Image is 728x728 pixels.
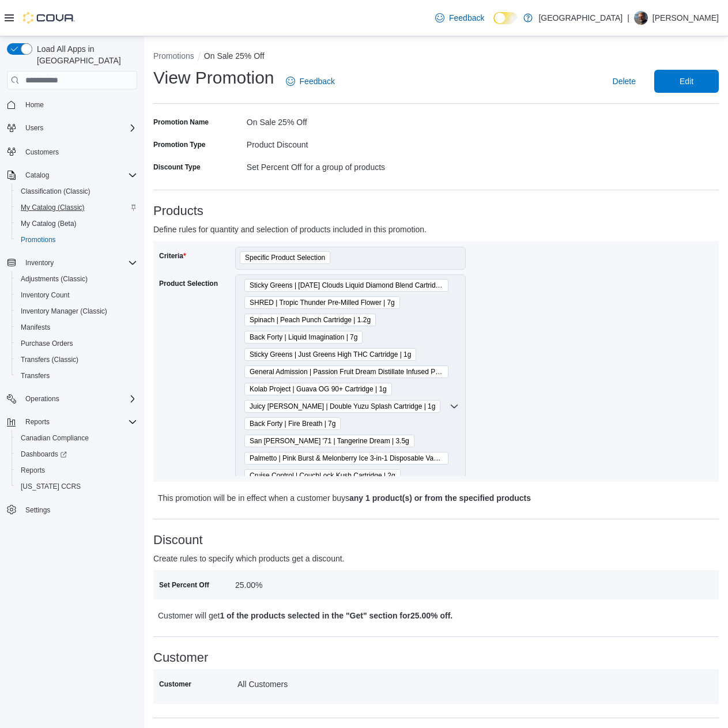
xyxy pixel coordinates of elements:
button: Manifests [12,319,142,335]
a: Feedback [281,70,340,93]
p: Define rules for quantity and selection of products included in this promotion. [153,222,578,236]
span: Classification (Classic) [21,187,90,196]
span: Specific Product Selection [240,251,330,264]
span: Washington CCRS [16,480,137,493]
span: Juicy [PERSON_NAME] | Double Yuzu Splash Cartridge | 1g [250,401,435,412]
span: Inventory [25,258,54,267]
span: Back Forty | Fire Breath | 7g [244,417,341,430]
span: Cruise Control | CouchLock Kush Cartridge | 2g [244,469,401,482]
span: Specific Product Selection [245,252,325,263]
input: Dark Mode [493,12,518,24]
label: Promotion Name [153,118,209,127]
button: [US_STATE] CCRS [12,478,142,495]
span: Reports [21,466,45,475]
span: Home [25,100,44,110]
div: Chris Clay [634,11,648,25]
button: Settings [2,501,142,518]
span: Sticky Greens | Carnival Clouds Liquid Diamond Blend Cartridge | 1g [244,279,448,292]
span: Operations [21,392,137,406]
button: Users [21,121,48,135]
a: Transfers (Classic) [16,353,83,367]
span: Palmetto | Pink Burst & Melonberry Ice 3-in-1 Disposable Vape | 1g [250,452,443,464]
button: Reports [21,415,54,429]
button: Inventory [2,255,142,271]
span: San [PERSON_NAME] '71 | Tangerine Dream | 3.5g [250,435,409,447]
img: Cova [23,12,75,24]
span: Promotions [16,233,137,247]
button: Delete [608,70,640,93]
span: Customers [25,148,59,157]
a: Manifests [16,320,55,334]
span: Inventory Count [21,291,70,300]
span: Transfers (Classic) [16,353,137,367]
div: On Sale 25% Off [247,113,436,127]
a: Inventory Manager (Classic) [16,304,112,318]
button: Customers [2,143,142,160]
button: Canadian Compliance [12,430,142,446]
b: 1 of the products selected in the "Get" section for 25.00% off . [220,611,452,620]
button: Promotions [12,232,142,248]
nav: Complex example [7,92,137,548]
span: Inventory Manager (Classic) [21,307,107,316]
button: Inventory Manager (Classic) [12,303,142,319]
span: Back Forty | Liquid Imagination | 7g [244,331,363,344]
span: Transfers [16,369,137,383]
button: Users [2,120,142,136]
span: Catalog [21,168,137,182]
button: Reports [2,414,142,430]
span: Back Forty | Fire Breath | 7g [250,418,335,429]
span: Feedback [300,76,335,87]
span: Palmetto | Pink Burst & Melonberry Ice 3-in-1 Disposable Vape | 1g [244,452,448,465]
button: Adjustments (Classic) [12,271,142,287]
span: [US_STATE] CCRS [21,482,81,491]
p: | [627,11,629,25]
h3: Discount [153,533,719,547]
a: My Catalog (Classic) [16,201,89,214]
a: Canadian Compliance [16,431,93,445]
span: Users [21,121,137,135]
span: Inventory Count [16,288,137,302]
span: Delete [613,76,636,87]
span: Adjustments (Classic) [21,274,88,284]
a: Transfers [16,369,54,383]
div: Set Percent Off for a group of products [247,158,436,172]
span: Settings [25,506,50,515]
span: Reports [25,417,50,427]
span: Promotions [21,235,56,244]
span: Sticky Greens | [DATE] Clouds Liquid Diamond Blend Cartridge | 1g [250,280,443,291]
a: My Catalog (Beta) [16,217,81,231]
div: All Customers [237,675,387,689]
a: Dashboards [12,446,142,462]
button: Transfers (Classic) [12,352,142,368]
span: Load All Apps in [GEOGRAPHIC_DATA] [32,43,137,66]
span: Dashboards [21,450,67,459]
span: Sticky Greens | Just Greens High THC Cartridge | 1g [250,349,411,360]
div: Product Discount [247,135,436,149]
button: My Catalog (Classic) [12,199,142,216]
span: Catalog [25,171,49,180]
span: My Catalog (Beta) [16,217,137,231]
span: Manifests [16,320,137,334]
span: Cruise Control | CouchLock Kush Cartridge | 2g [250,470,395,481]
span: Purchase Orders [21,339,73,348]
label: Product Selection [159,279,218,288]
span: Dashboards [16,447,137,461]
span: Edit [680,76,693,87]
span: Canadian Compliance [21,433,89,443]
button: My Catalog (Beta) [12,216,142,232]
b: any 1 product(s) or from the specified products [349,493,531,503]
span: Kolab Project | Guava OG 90+ Cartridge | 1g [244,383,392,395]
button: Transfers [12,368,142,384]
a: Home [21,98,48,112]
span: General Admission | Passion Fruit Dream Distillate Infused Pre-Rolls | 5 x 0.5g [244,365,448,378]
span: Juicy Hoots | Double Yuzu Splash Cartridge | 1g [244,400,440,413]
a: Feedback [431,6,489,29]
span: Sticky Greens | Just Greens High THC Cartridge | 1g [244,348,416,361]
button: Home [2,96,142,113]
button: On Sale 25% Off [204,51,265,61]
label: Promotion Type [153,140,205,149]
a: Adjustments (Classic) [16,272,92,286]
a: Reports [16,463,50,477]
a: Customers [21,145,63,159]
span: My Catalog (Beta) [21,219,77,228]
